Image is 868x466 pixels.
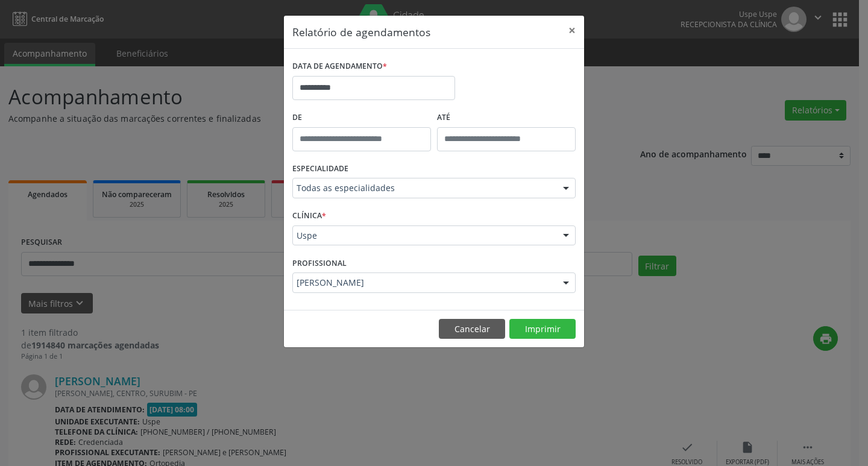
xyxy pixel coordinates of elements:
[292,24,430,40] h5: Relatório de agendamentos
[560,16,584,45] button: Close
[509,319,576,339] button: Imprimir
[292,207,326,225] label: CLÍNICA
[292,160,348,178] label: ESPECIALIDADE
[297,277,551,289] span: [PERSON_NAME]
[292,57,387,76] label: DATA DE AGENDAMENTO
[437,109,576,127] label: ATÉ
[292,254,347,272] label: PROFISSIONAL
[297,230,551,242] span: Uspe
[297,182,551,194] span: Todas as especialidades
[292,109,431,127] label: De
[439,319,505,339] button: Cancelar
